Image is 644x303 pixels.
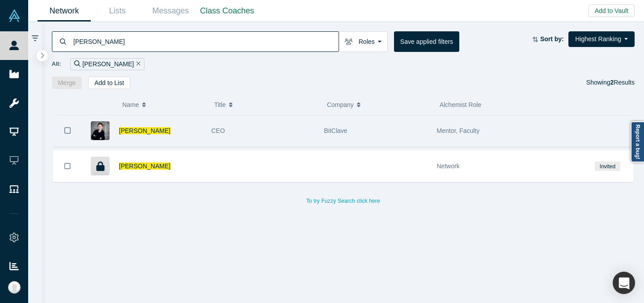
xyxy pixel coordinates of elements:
button: Add to Vault [589,4,635,17]
button: Bookmark [54,151,81,182]
img: Alex Bessonov's Profile Image [91,121,110,140]
a: [PERSON_NAME] [119,162,170,170]
span: Title [214,95,226,114]
span: Invited [595,162,620,171]
button: Add to List [88,77,130,89]
span: CEO [212,127,225,134]
a: Network [38,0,91,21]
button: Roles [339,31,388,52]
button: Title [214,95,318,114]
a: [PERSON_NAME] [119,127,170,134]
div: Showing [586,77,635,89]
img: Alchemist Vault Logo [8,9,21,22]
img: Ally Hoang's Account [8,281,21,294]
button: Bookmark [54,115,81,146]
button: To try Fuzzy Search click here [300,195,386,207]
span: Alchemist Role [440,101,481,108]
a: Lists [91,0,144,21]
input: Search by name, title, company, summary, expertise, investment criteria or topics of focus [72,31,339,52]
span: Mentor, Faculty [437,127,480,134]
span: Network [437,162,460,170]
span: Results [610,79,635,86]
span: Company [327,95,354,114]
span: BitClave [324,127,347,134]
button: Highest Ranking [568,31,635,47]
strong: 2 [610,79,614,86]
a: Class Coaches [197,0,257,21]
button: Remove Filter [134,59,140,69]
strong: Sort by: [540,35,564,43]
button: Company [327,95,430,114]
button: Save applied filters [394,31,459,52]
a: Report a bug! [631,121,644,162]
button: Merge [52,77,82,89]
a: Messages [144,0,197,21]
button: Name [122,95,205,114]
span: All: [52,60,61,68]
span: Name [122,95,139,114]
div: [PERSON_NAME] [70,58,144,70]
